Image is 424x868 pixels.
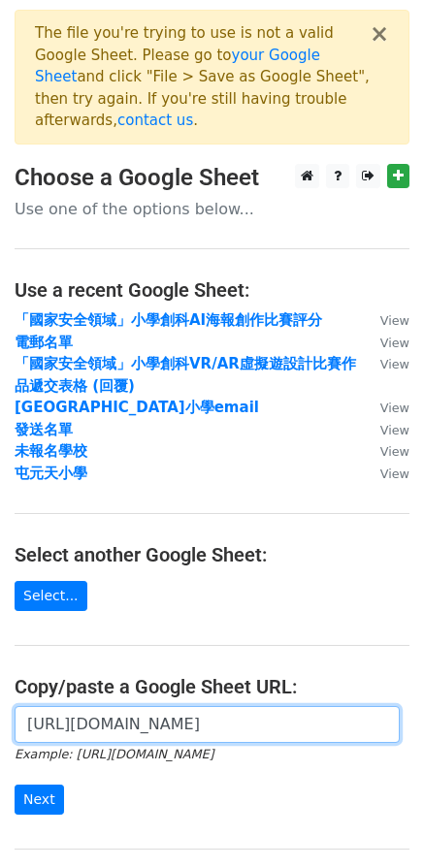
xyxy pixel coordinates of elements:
small: Example: [URL][DOMAIN_NAME] [15,747,213,761]
a: 屯元天小學 [15,465,87,482]
a: View [361,421,409,438]
a: Select... [15,581,87,611]
p: Use one of the options below... [15,199,409,219]
a: your Google Sheet [35,47,320,86]
small: View [380,444,409,459]
small: View [380,401,409,415]
a: View [361,465,409,482]
a: contact us [117,112,193,129]
h3: Choose a Google Sheet [15,164,409,192]
a: 「國家安全領域」小學創科VR/AR虛擬遊設計比賽作品遞交表格 (回覆) [15,355,356,395]
a: View [361,442,409,460]
div: The file you're trying to use is not a valid Google Sheet. Please go to and click "File > Save as... [35,22,370,132]
small: View [380,466,409,481]
iframe: Chat Widget [327,775,424,868]
div: 聊天小工具 [327,775,424,868]
h4: Select another Google Sheet: [15,543,409,566]
h4: Copy/paste a Google Sheet URL: [15,675,409,698]
a: 電郵名單 [15,334,73,351]
h4: Use a recent Google Sheet: [15,278,409,302]
a: View [361,334,409,351]
small: View [380,313,409,328]
button: × [370,22,389,46]
a: 「國家安全領域」小學創科AI海報創作比賽評分 [15,311,322,329]
a: 發送名單 [15,421,73,438]
input: Paste your Google Sheet URL here [15,706,400,743]
a: View [361,355,409,372]
a: [GEOGRAPHIC_DATA]小學email [15,399,259,416]
a: View [361,311,409,329]
a: 未報名學校 [15,442,87,460]
input: Next [15,785,64,815]
small: View [380,336,409,350]
small: View [380,423,409,437]
a: View [361,399,409,416]
small: View [380,357,409,371]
